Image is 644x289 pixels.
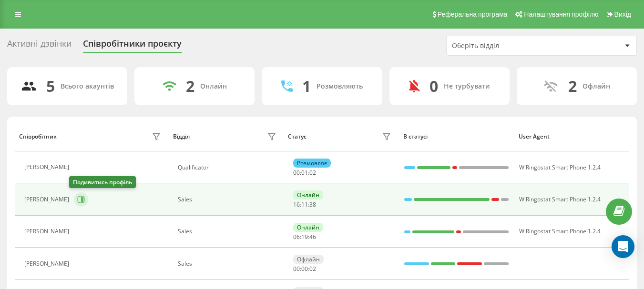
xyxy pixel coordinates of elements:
[317,82,363,90] div: Розмовляють
[309,233,316,241] span: 46
[452,42,566,50] div: Оберіть відділ
[186,77,194,95] div: 2
[24,164,72,170] div: [PERSON_NAME]
[293,169,316,176] div: : :
[61,82,114,90] div: Всього акаунтів
[519,227,601,235] span: W Ringostat Smart Phone 1.2.4
[178,164,278,171] div: Qualificator
[178,228,278,235] div: Sales
[429,77,438,95] div: 0
[293,201,316,208] div: : :
[293,265,300,273] span: 00
[200,82,227,90] div: Онлайн
[293,255,324,264] div: Офлайн
[7,39,72,53] div: Активні дзвінки
[612,235,634,258] div: Open Intercom Messenger
[293,233,300,241] span: 06
[83,39,182,53] div: Співробітники проєкту
[444,82,490,90] div: Не турбувати
[293,223,323,232] div: Онлайн
[288,133,307,140] div: Статус
[309,265,316,273] span: 02
[178,196,278,203] div: Sales
[24,228,72,235] div: [PERSON_NAME]
[614,10,631,18] span: Вихід
[46,77,55,95] div: 5
[293,190,323,199] div: Онлайн
[568,77,577,95] div: 2
[309,169,316,177] span: 02
[19,133,57,140] div: Співробітник
[301,233,308,241] span: 19
[293,234,316,240] div: : :
[519,195,601,203] span: W Ringostat Smart Phone 1.2.4
[301,265,308,273] span: 00
[438,10,508,18] span: Реферальна програма
[293,200,300,209] span: 16
[173,133,190,140] div: Відділ
[519,133,625,140] div: User Agent
[178,260,278,267] div: Sales
[24,260,72,267] div: [PERSON_NAME]
[583,82,610,90] div: Офлайн
[301,169,308,177] span: 01
[403,133,510,140] div: В статусі
[293,159,331,168] div: Розмовляє
[69,176,136,188] div: Подивитись профіль
[293,266,316,272] div: : :
[302,77,311,95] div: 1
[293,169,300,177] span: 00
[519,163,601,171] span: W Ringostat Smart Phone 1.2.4
[309,200,316,209] span: 38
[301,200,308,209] span: 11
[24,196,72,203] div: [PERSON_NAME]
[524,10,598,18] span: Налаштування профілю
